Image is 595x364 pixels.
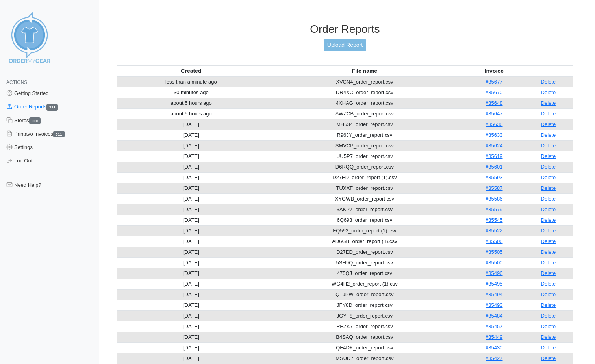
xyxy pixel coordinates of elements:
[541,238,556,244] a: Delete
[117,225,265,236] td: [DATE]
[541,260,556,266] a: Delete
[541,313,556,319] a: Delete
[117,332,265,342] td: [DATE]
[265,151,464,162] td: UU5P7_order_report.csv
[117,172,265,183] td: [DATE]
[117,215,265,225] td: [DATE]
[117,279,265,289] td: [DATE]
[265,76,464,87] td: XVCN4_order_report.csv
[117,300,265,310] td: [DATE]
[486,313,502,319] a: #35484
[464,65,524,76] th: Invoice
[541,281,556,287] a: Delete
[53,131,65,137] span: 311
[265,353,464,364] td: MSUD7_order_report.csv
[541,217,556,223] a: Delete
[117,119,265,130] td: [DATE]
[265,321,464,332] td: REZK7_order_report.csv
[117,268,265,279] td: [DATE]
[486,79,502,85] a: #35677
[541,153,556,159] a: Delete
[117,236,265,247] td: [DATE]
[486,345,502,351] a: #35430
[486,249,502,255] a: #35505
[6,80,27,85] span: Actions
[541,292,556,297] a: Delete
[265,342,464,353] td: QF4DK_order_report.csv
[265,204,464,215] td: 3AKP7_order_report.csv
[117,289,265,300] td: [DATE]
[265,332,464,342] td: B4SAQ_order_report.csv
[541,132,556,138] a: Delete
[486,100,502,106] a: #35648
[117,321,265,332] td: [DATE]
[117,98,265,108] td: about 5 hours ago
[486,153,502,159] a: #35619
[486,89,502,95] a: #35670
[541,121,556,127] a: Delete
[486,164,502,170] a: #35601
[541,323,556,329] a: Delete
[486,260,502,266] a: #35500
[541,249,556,255] a: Delete
[486,334,502,340] a: #35449
[541,100,556,106] a: Delete
[541,164,556,170] a: Delete
[117,257,265,268] td: [DATE]
[541,334,556,340] a: Delete
[117,76,265,87] td: less than a minute ago
[265,172,464,183] td: D27ED_order_report (1).csv
[541,345,556,351] a: Delete
[486,121,502,127] a: #35636
[117,342,265,353] td: [DATE]
[541,355,556,361] a: Delete
[486,143,502,149] a: #35624
[486,111,502,117] a: #35647
[265,268,464,279] td: 475QJ_order_report.csv
[265,225,464,236] td: FQ593_order_report (1).csv
[265,193,464,204] td: XYGWB_order_report.csv
[324,39,366,51] a: Upload Report
[541,143,556,149] a: Delete
[486,270,502,276] a: #35496
[117,108,265,119] td: about 5 hours ago
[117,353,265,364] td: [DATE]
[117,193,265,204] td: [DATE]
[486,217,502,223] a: #35545
[117,22,573,36] h3: Order Reports
[486,355,502,361] a: #35427
[265,108,464,119] td: AWZCB_order_report.csv
[541,185,556,191] a: Delete
[486,206,502,212] a: #35579
[117,140,265,151] td: [DATE]
[265,289,464,300] td: QTJPW_order_report.csv
[117,204,265,215] td: [DATE]
[265,130,464,140] td: R96JY_order_report.csv
[486,185,502,191] a: #35587
[541,302,556,308] a: Delete
[541,196,556,202] a: Delete
[486,302,502,308] a: #35493
[265,87,464,98] td: DR4XC_order_report.csv
[265,236,464,247] td: AD6GB_order_report (1).csv
[46,104,58,111] span: 311
[117,130,265,140] td: [DATE]
[541,228,556,234] a: Delete
[486,175,502,180] a: #35593
[29,117,41,124] span: 300
[117,162,265,172] td: [DATE]
[486,196,502,202] a: #35586
[541,111,556,117] a: Delete
[117,151,265,162] td: [DATE]
[265,257,464,268] td: 5SH9Q_order_report.csv
[486,132,502,138] a: #35633
[265,183,464,193] td: TUXXF_order_report.csv
[541,270,556,276] a: Delete
[265,65,464,76] th: File name
[265,119,464,130] td: MH634_order_report.csv
[486,292,502,297] a: #35494
[265,98,464,108] td: 4XHAG_order_report.csv
[486,238,502,244] a: #35506
[541,175,556,180] a: Delete
[486,228,502,234] a: #35522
